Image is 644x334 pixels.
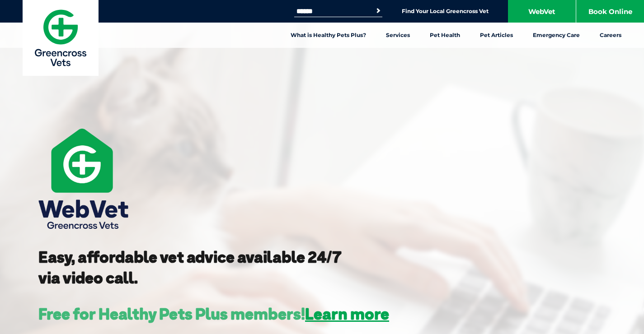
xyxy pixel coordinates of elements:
a: Services [376,23,420,48]
a: Learn more [305,304,389,324]
h3: Free for Healthy Pets Plus members! [38,306,389,322]
a: Pet Articles [470,23,523,48]
a: What is Healthy Pets Plus? [281,23,376,48]
a: Emergency Care [523,23,590,48]
button: Search [374,6,383,15]
a: Careers [590,23,631,48]
a: Pet Health [420,23,470,48]
strong: Easy, affordable vet advice available 24/7 via video call. [38,247,342,288]
a: Find Your Local Greencross Vet [402,8,489,15]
